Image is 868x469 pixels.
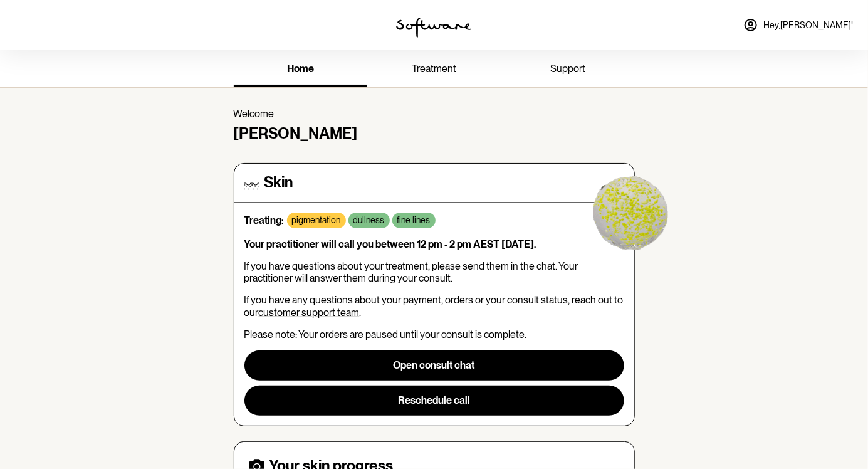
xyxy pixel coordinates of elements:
[244,350,624,381] button: Open consult chat
[244,260,624,284] p: If you have questions about your treatment, please send them in the chat. Your practitioner will ...
[396,18,471,38] img: software logo
[292,215,341,226] p: pigmentation
[763,20,853,31] span: Hey, [PERSON_NAME] !
[367,53,501,87] a: treatment
[234,108,635,120] p: Welcome
[244,238,624,250] p: Your practitioner will call you between 12 pm - 2 pm AEST [DATE].
[244,294,624,318] p: If you have any questions about your payment, orders or your consult status, reach out to our .
[287,63,314,75] span: home
[398,394,470,406] span: Reschedule call
[264,174,293,192] h4: Skin
[244,386,624,416] button: Reschedule call
[501,53,634,87] a: support
[550,63,585,75] span: support
[397,215,431,226] p: fine lines
[244,329,624,340] p: Please note: Your orders are paused until your consult is complete.
[234,125,635,143] h4: [PERSON_NAME]
[590,173,670,253] img: yellow-blob.9da643008c2f38f7bdc4.gif
[353,215,385,226] p: dullness
[244,214,285,226] strong: Treating:
[412,63,456,75] span: treatment
[736,10,860,40] a: Hey,[PERSON_NAME]!
[234,53,367,87] a: home
[259,307,360,319] a: customer support team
